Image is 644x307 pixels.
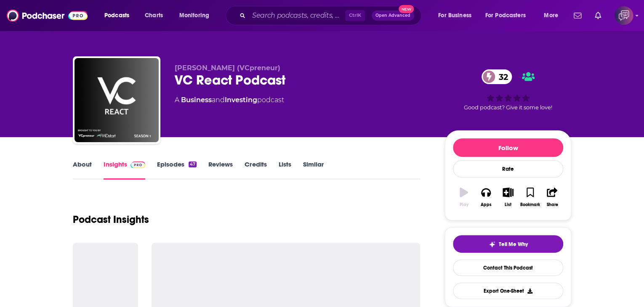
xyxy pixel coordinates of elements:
[7,8,88,24] img: Podchaser - Follow, Share and Rate Podcasts
[615,6,633,25] button: Show profile menu
[489,241,495,248] img: tell me why sparkle
[181,96,212,104] a: Business
[189,161,197,167] div: 47
[541,182,563,212] button: Share
[520,202,540,207] div: Bookmark
[453,138,563,157] button: Follow
[212,96,225,104] span: and
[73,160,92,180] a: About
[372,11,414,21] button: Open AdvancedNew
[249,9,345,22] input: Search podcasts, credits, & more...
[538,9,569,22] button: open menu
[98,9,140,22] button: open menu
[432,9,482,22] button: open menu
[481,202,492,207] div: Apps
[438,10,471,21] span: For Business
[475,182,497,212] button: Apps
[245,160,266,180] a: Credits
[505,202,511,207] div: List
[73,213,149,226] h1: Podcast Insights
[482,69,512,84] a: 32
[453,259,563,276] a: Contact This Podcast
[519,182,541,212] button: Bookmark
[591,8,604,23] a: Show notifications dropdown
[546,202,558,207] div: Share
[104,160,145,180] a: InsightsPodchaser Pro
[175,95,284,105] div: A podcast
[464,104,552,111] span: Good podcast? Give it some love!
[499,241,528,248] span: Tell Me Why
[497,182,519,212] button: List
[157,160,197,180] a: Episodes47
[75,58,159,142] img: VC React Podcast
[453,283,563,299] button: Export One-Sheet
[278,160,291,180] a: Lists
[453,160,563,177] div: Rate
[615,6,633,25] span: Logged in as corioliscompany
[453,235,563,253] button: tell me why sparkleTell Me Why
[179,10,209,21] span: Monitoring
[570,8,585,23] a: Show notifications dropdown
[208,160,233,180] a: Reviews
[453,182,475,212] button: Play
[375,13,410,18] span: Open Advanced
[399,5,414,13] span: New
[460,202,468,207] div: Play
[145,10,163,21] span: Charts
[130,161,145,168] img: Podchaser Pro
[345,10,365,21] span: Ctrl K
[480,9,538,22] button: open menu
[615,6,633,25] img: User Profile
[303,160,323,180] a: Similar
[445,64,571,116] div: 32Good podcast? Give it some love!
[104,10,129,21] span: Podcasts
[173,9,220,22] button: open menu
[175,64,280,72] span: [PERSON_NAME] (VCpreneur)
[139,9,168,22] a: Charts
[490,69,512,84] span: 32
[544,10,558,21] span: More
[485,10,526,21] span: For Podcasters
[225,96,257,104] a: Investing
[234,6,429,25] div: Search podcasts, credits, & more...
